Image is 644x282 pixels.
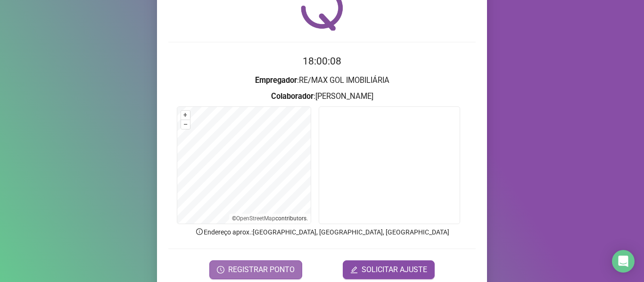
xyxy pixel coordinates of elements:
[168,90,476,103] h3: : [PERSON_NAME]
[350,266,358,274] span: edit
[181,120,190,129] button: –
[255,76,297,85] strong: Empregador
[217,266,224,274] span: clock-circle
[195,227,204,236] span: info-circle
[232,215,308,222] li: © contributors.
[236,215,275,222] a: OpenStreetMap
[209,260,302,279] button: REGISTRAR PONTO
[228,264,295,275] span: REGISTRAR PONTO
[612,250,635,273] div: Open Intercom Messenger
[343,260,435,279] button: editSOLICITAR AJUSTE
[168,227,476,237] p: Endereço aprox. : [GEOGRAPHIC_DATA], [GEOGRAPHIC_DATA], [GEOGRAPHIC_DATA]
[168,74,476,87] h3: : RE/MAX GOL IMOBILIÁRIA
[362,264,427,275] span: SOLICITAR AJUSTE
[181,111,190,120] button: +
[303,56,341,67] time: 18:00:08
[271,92,314,101] strong: Colaborador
